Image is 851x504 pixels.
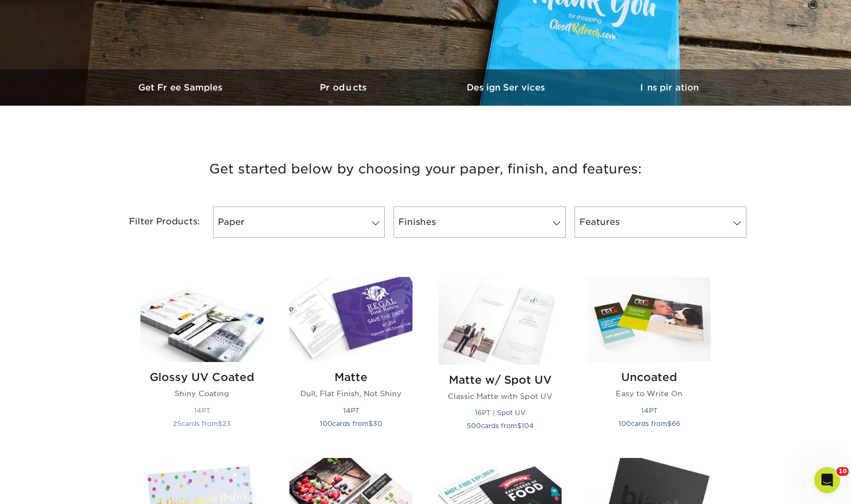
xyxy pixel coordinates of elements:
[100,206,209,238] div: Filter Products:
[836,467,849,476] span: 10
[140,388,263,399] p: Shiny Coating
[263,69,425,106] a: Products
[100,69,263,106] a: Get Free Samples
[439,277,562,445] a: Matte w/ Spot UV Postcards Matte w/ Spot UV Classic Matte with Spot UV 16PT | Spot UV 500cards fr...
[467,422,534,430] small: cards from
[213,206,385,238] a: Paper
[425,82,588,93] h3: Design Services
[588,388,711,399] p: Easy to Write On
[467,422,481,430] span: 500
[100,82,263,93] h3: Get Free Samples
[289,277,412,362] img: Matte Postcards
[475,409,525,417] small: 16PT | Spot UV
[439,391,562,402] p: Classic Matte with Spot UV
[672,419,680,428] span: 66
[517,422,521,430] span: $
[588,277,711,362] img: Uncoated Postcards
[369,419,373,428] span: $
[588,69,751,106] a: Inspiration
[320,419,332,428] span: 100
[173,419,231,428] small: cards from
[289,388,412,399] p: Dull, Flat Finish, Not Shiny
[667,419,672,428] span: $
[618,419,680,428] small: cards from
[394,206,565,238] a: Finishes
[140,277,263,362] img: Glossy UV Coated Postcards
[588,82,751,93] h3: Inspiration
[439,277,562,365] img: Matte w/ Spot UV Postcards
[521,422,534,430] span: 104
[263,82,425,93] h3: Products
[320,419,382,428] small: cards from
[588,371,711,384] h2: Uncoated
[373,419,382,428] span: 30
[140,371,263,384] h2: Glossy UV Coated
[618,419,631,428] span: 100
[588,277,711,445] a: Uncoated Postcards Uncoated Easy to Write On 14PT 100cards from$66
[140,277,263,445] a: Glossy UV Coated Postcards Glossy UV Coated Shiny Coating 14PT 25cards from$23
[108,145,743,193] h3: Get started below by choosing your paper, finish, and features:
[173,419,182,428] span: 25
[343,406,359,415] small: 14PT
[222,419,231,428] span: 23
[194,406,210,415] small: 14PT
[218,419,222,428] span: $
[641,406,657,415] small: 14PT
[289,277,412,445] a: Matte Postcards Matte Dull, Flat Finish, Not Shiny 14PT 100cards from$30
[439,373,562,386] h2: Matte w/ Spot UV
[289,371,412,384] h2: Matte
[814,467,840,493] iframe: Intercom live chat
[575,206,746,238] a: Features
[425,69,588,106] a: Design Services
